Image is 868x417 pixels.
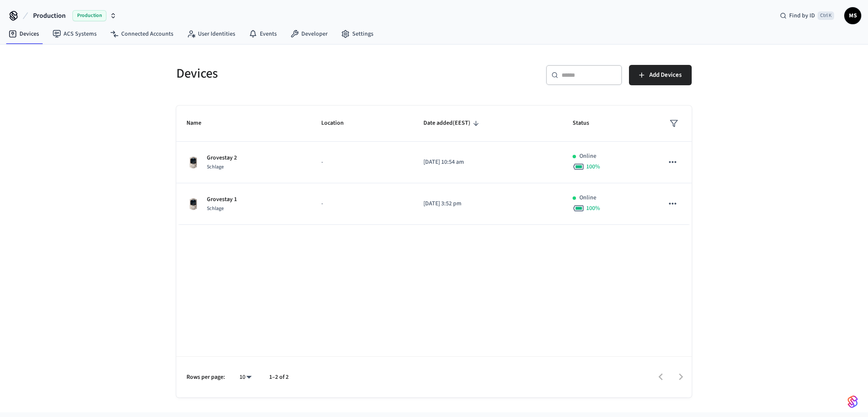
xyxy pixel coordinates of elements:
p: Online [579,152,596,161]
span: Find by ID [789,11,815,20]
div: 10 [235,371,256,383]
a: ACS Systems [46,26,103,42]
span: Schlage [207,205,224,212]
h5: Devices [176,65,429,82]
p: Grovestay 1 [207,195,237,204]
a: Events [242,26,284,42]
p: [DATE] 3:52 pm [423,199,552,208]
img: Schlage Sense Smart Deadbolt with Camelot Trim, Front [186,197,200,211]
span: Status [573,117,600,130]
p: Online [579,193,596,202]
p: 1–2 of 2 [269,373,289,382]
a: Settings [334,26,380,42]
span: 100 % [586,204,600,213]
a: Developer [284,26,334,42]
span: Production [72,10,106,21]
a: Devices [2,26,46,42]
p: [DATE] 10:54 am [423,158,552,167]
img: SeamLogoGradient.69752ec5.svg [848,395,858,409]
p: Rows per page: [186,373,225,382]
span: Name [186,117,212,130]
a: Connected Accounts [103,26,180,42]
p: - [321,199,403,208]
span: Production [33,11,66,21]
button: MS [844,7,861,24]
span: Location [321,117,355,130]
a: User Identities [180,26,242,42]
span: Date added(EEST) [423,117,481,130]
div: Find by IDCtrl K [773,8,841,23]
button: Add Devices [629,65,692,85]
span: Schlage [207,163,224,171]
p: Grovestay 2 [207,154,237,162]
span: MS [845,8,860,23]
span: Add Devices [649,70,682,81]
span: 100 % [586,162,600,171]
span: Ctrl K [818,11,834,20]
table: sticky table [176,106,692,225]
img: Schlage Sense Smart Deadbolt with Camelot Trim, Front [186,156,200,169]
p: - [321,158,403,167]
